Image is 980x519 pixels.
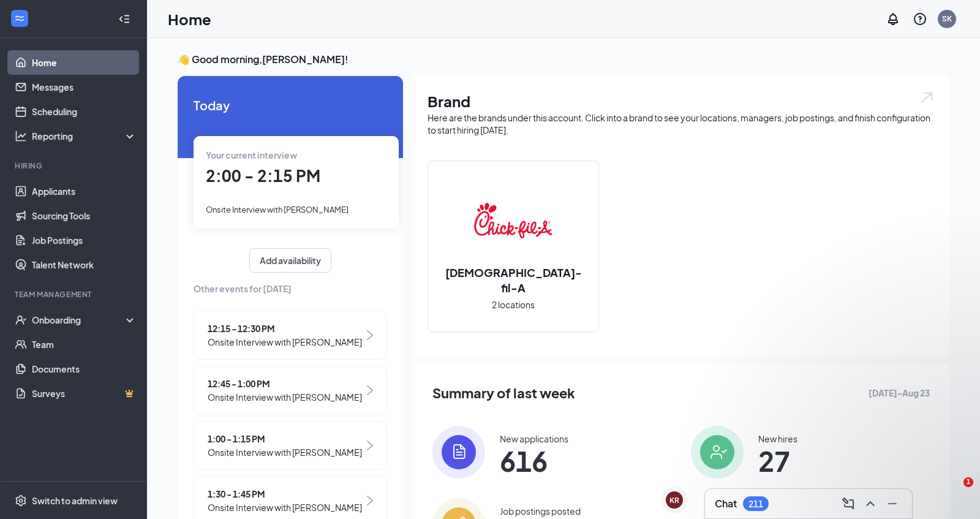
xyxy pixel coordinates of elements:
[938,477,968,507] iframe: Intercom live chat
[15,130,27,142] svg: Analysis
[869,386,930,400] span: [DATE] - Aug 23
[32,99,137,124] a: Scheduling
[206,205,349,214] span: Onsite Interview with [PERSON_NAME]
[13,12,26,25] svg: WorkstreamLogo
[428,112,935,136] div: Here are the brands under this account. Click into a brand to see your locations, managers, job p...
[208,445,362,459] span: Onsite Interview with [PERSON_NAME]
[32,203,137,228] a: Sourcing Tools
[883,494,902,513] button: Minimize
[669,495,679,506] div: KR
[208,335,362,349] span: Onsite Interview with [PERSON_NAME]
[118,13,130,25] svg: Collapse
[500,450,568,472] span: 616
[178,53,949,66] h3: 👋 Good morning, [PERSON_NAME] !
[15,494,27,507] svg: Settings
[194,96,387,115] span: Today
[691,426,744,479] img: icon
[32,494,118,507] div: Switch to admin view
[194,282,387,295] span: Other events for [DATE]
[942,13,952,24] div: SK
[861,494,880,513] button: ChevronUp
[208,432,362,445] span: 1:00 - 1:15 PM
[432,426,485,479] img: icon
[885,496,900,511] svg: Minimize
[32,179,137,203] a: Applicants
[168,9,211,29] h1: Home
[839,494,858,513] button: ComposeMessage
[206,165,320,186] span: 2:00 - 2:15 PM
[249,248,331,273] button: Add availability
[863,496,878,511] svg: ChevronUp
[208,377,362,390] span: 12:45 - 1:00 PM
[963,477,973,487] span: 1
[748,499,763,509] div: 211
[15,314,27,326] svg: UserCheck
[32,381,137,406] a: SurveysCrown
[500,505,581,517] div: Job postings posted
[32,357,137,381] a: Documents
[15,161,134,171] div: Hiring
[492,298,535,311] span: 2 locations
[32,314,126,326] div: Onboarding
[206,150,297,161] span: Your current interview
[32,130,137,142] div: Reporting
[715,497,737,510] h3: Chat
[32,332,137,357] a: Team
[428,265,598,295] h2: [DEMOGRAPHIC_DATA]-fil-A
[500,433,568,445] div: New applications
[32,252,137,277] a: Talent Network
[919,91,935,105] img: open.6027fd2a22e1237b5b06.svg
[432,382,575,404] span: Summary of last week
[15,289,134,300] div: Team Management
[886,12,900,26] svg: Notifications
[474,181,552,260] img: Chick-fil-A
[841,496,856,511] svg: ComposeMessage
[208,487,362,501] span: 1:30 - 1:45 PM
[32,50,137,75] a: Home
[32,228,137,252] a: Job Postings
[32,75,137,99] a: Messages
[913,12,927,26] svg: QuestionInfo
[208,322,362,335] span: 12:15 - 12:30 PM
[428,91,935,112] h1: Brand
[208,390,362,404] span: Onsite Interview with [PERSON_NAME]
[208,501,362,514] span: Onsite Interview with [PERSON_NAME]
